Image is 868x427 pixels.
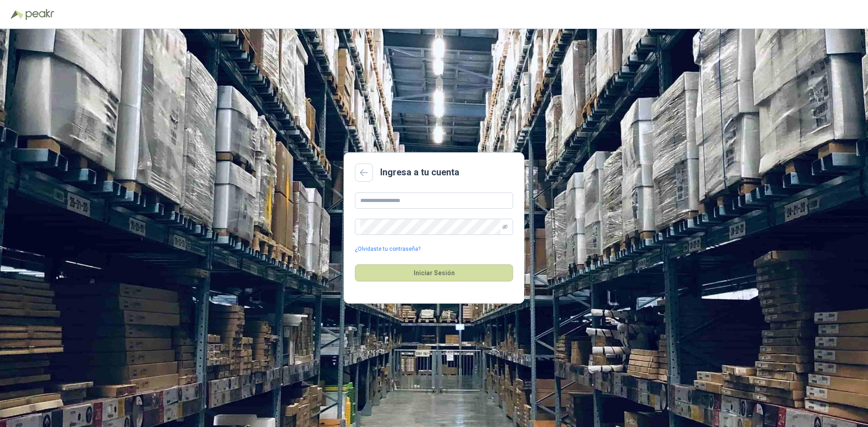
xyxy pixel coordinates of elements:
img: Peakr [25,9,54,20]
span: eye-invisible [502,224,508,230]
img: Logo [11,10,24,19]
button: Iniciar Sesión [355,264,513,282]
a: ¿Olvidaste tu contraseña? [355,245,420,253]
h2: Ingresa a tu cuenta [380,165,459,179]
